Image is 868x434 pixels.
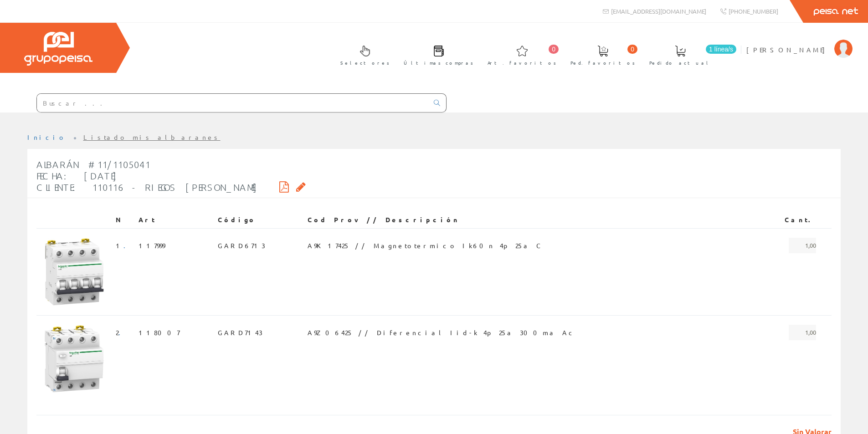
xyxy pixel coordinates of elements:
th: Cant. [756,212,819,228]
span: Últimas compras [404,58,473,67]
a: Selectores [331,38,394,71]
span: [EMAIL_ADDRESS][DOMAIN_NAME] [611,7,706,15]
i: Solicitar por email copia firmada [296,184,306,190]
img: Foto artículo (150x150) [40,325,108,393]
th: Cod Prov // Descripción [304,212,756,228]
span: 1,00 [789,238,816,253]
span: 1 línea/s [706,45,736,54]
span: 118007 [139,325,180,340]
span: 117999 [139,238,165,253]
span: Albarán #11/1105041 Fecha: [DATE] Cliente: 110116 - RIEGOS [PERSON_NAME] [36,159,257,193]
a: 1 línea/s Pedido actual [640,38,739,71]
span: 0 [627,45,637,54]
input: Buscar ... [37,94,428,112]
span: [PERSON_NAME] [746,45,830,54]
a: Listado mis albaranes [83,133,221,141]
span: [PHONE_NUMBER] [729,7,778,15]
span: Ped. favoritos [570,58,635,67]
span: GARD6713 [218,238,265,253]
th: N [112,212,135,228]
span: Pedido actual [649,58,711,67]
a: . [123,241,131,250]
a: [PERSON_NAME] [746,38,853,46]
span: A9Z06425 // Diferencial Iid-k 4p 25a 300ma Ac [308,325,576,340]
span: 1 [116,238,131,253]
span: Art. favoritos [488,58,556,67]
span: 2 [116,325,126,340]
a: . [118,328,126,337]
span: Selectores [340,58,390,67]
i: Descargar PDF [279,184,289,190]
span: GARD7143 [218,325,262,340]
th: Código [214,212,304,228]
img: Grupo Peisa [24,32,92,66]
th: Art [135,212,214,228]
span: A9K17425 // Magnetotermico Ik60n 4p 25a C [308,238,543,253]
img: Foto artículo (150x150) [40,238,108,306]
a: Últimas compras [395,38,478,71]
a: Inicio [27,133,66,141]
span: 1,00 [789,325,816,340]
span: 0 [549,45,559,54]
